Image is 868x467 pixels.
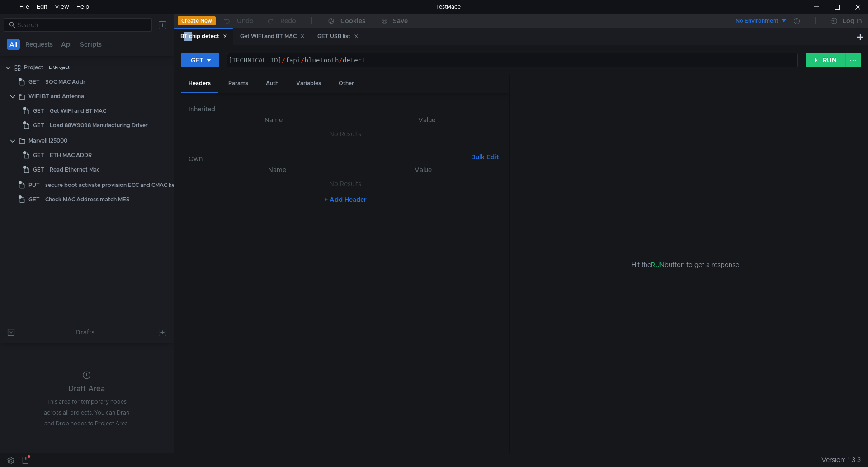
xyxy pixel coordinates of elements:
[50,148,92,162] div: ETH MAC ADDR
[77,39,104,50] button: Scripts
[329,130,361,138] nz-embed-empty: No Results
[191,55,203,65] div: GET
[45,178,181,192] div: secure boot activate provision ECC and CMAC keys
[49,61,70,74] div: E:\Project
[321,194,370,205] button: + Add Header
[28,134,67,148] div: Marvell I25000
[352,114,502,125] th: Value
[317,32,359,41] div: GET USB list
[50,104,106,118] div: Get WIFI and BT MAC
[181,75,218,93] div: Headers
[280,15,296,26] div: Redo
[189,104,502,114] h6: Inherited
[843,15,862,26] div: Log In
[28,75,40,89] span: GET
[289,75,328,92] div: Variables
[216,14,260,28] button: Undo
[178,16,216,25] button: Create New
[259,75,286,92] div: Auth
[725,14,788,28] button: No Environment
[651,261,665,269] span: RUN
[24,61,43,74] div: Project
[237,15,254,26] div: Undo
[632,260,739,270] span: Hit the button to get a response
[467,152,502,162] button: Bulk Edit
[33,119,44,132] span: GET
[203,164,352,175] th: Name
[7,39,20,50] button: All
[189,153,467,164] h6: Own
[331,75,361,92] div: Other
[240,32,305,41] div: Get WIFI and BT MAC
[17,20,146,30] input: Search...
[50,119,148,132] div: Load 88W9098 Manufacturing Driver
[340,15,365,26] div: Cookies
[181,53,219,67] button: GET
[45,193,130,206] div: Check MAC Address match MES
[821,453,861,467] span: Version: 1.3.3
[352,164,495,175] th: Value
[23,39,56,50] button: Requests
[28,90,84,103] div: WIFI BT and Antenna
[33,104,44,118] span: GET
[28,193,40,206] span: GET
[45,75,85,89] div: SOC MAC Addr
[329,180,361,188] nz-embed-empty: No Results
[196,114,352,125] th: Name
[28,178,40,192] span: PUT
[58,39,75,50] button: Api
[736,17,778,25] div: No Environment
[50,163,100,176] div: Read Ethernet Mac
[180,32,227,41] div: BT chip detect
[75,327,94,338] div: Drafts
[806,53,846,67] button: RUN
[260,14,302,28] button: Redo
[393,18,408,24] div: Save
[33,148,44,162] span: GET
[33,163,44,176] span: GET
[221,75,255,92] div: Params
